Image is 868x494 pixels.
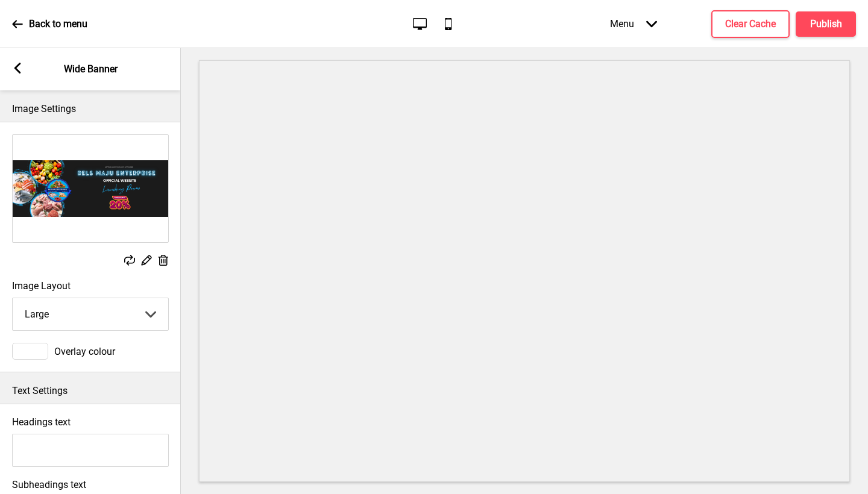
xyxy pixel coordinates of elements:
[12,343,169,360] div: Overlay colour
[12,479,86,490] label: Subheadings text
[12,280,169,292] label: Image Layout
[725,17,776,31] h4: Clear Cache
[711,10,790,38] button: Clear Cache
[598,6,669,42] div: Menu
[54,346,115,357] span: Overlay colour
[810,17,842,31] h4: Publish
[12,102,169,116] p: Image Settings
[12,8,87,40] a: Back to menu
[796,11,856,37] button: Publish
[12,416,71,428] label: Headings text
[29,17,87,31] p: Back to menu
[64,63,118,76] p: Wide Banner
[13,135,168,242] img: Image
[12,384,169,398] p: Text Settings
